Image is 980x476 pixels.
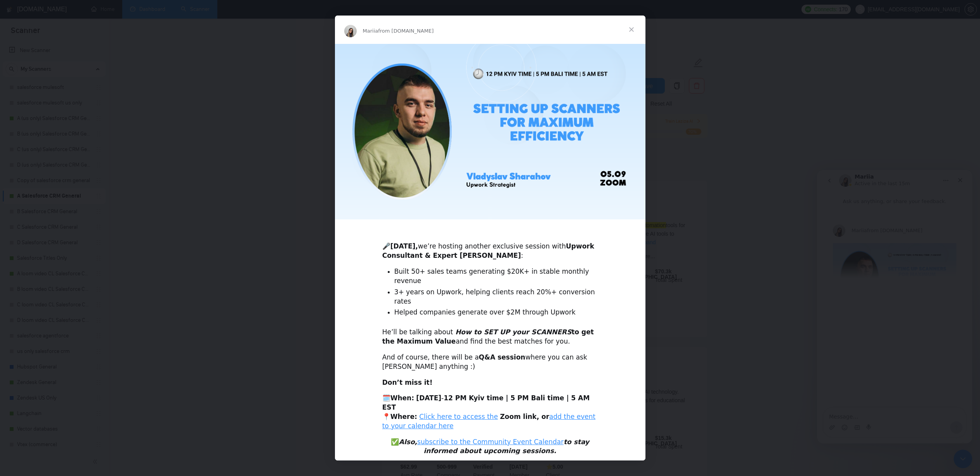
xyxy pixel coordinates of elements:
[382,438,598,456] div: ✅
[617,16,645,43] span: Close
[500,413,549,420] b: Zoom link, or
[382,233,598,260] div: 🎤 we’re hosting another exclusive session with :
[382,413,596,430] a: add the event to your calendar here
[455,328,571,336] i: How to SET UP your SCANNERS
[50,57,106,63] span: from [DOMAIN_NAME]
[390,242,418,250] b: [DATE],
[479,353,526,361] b: Q&A session
[417,438,564,446] a: subscribe to the Community Event Calendar
[382,394,598,431] div: 🗓️ - 📍
[394,308,598,317] li: Helped companies generate over $2M through Upwork
[382,353,598,372] div: And of course, there will be a where you can ask [PERSON_NAME] anything :)
[24,254,31,261] button: Emoji picker
[22,4,35,17] img: Profile image for Mariia
[390,394,414,402] b: When:
[38,4,57,10] h1: Mariia
[136,3,150,17] div: Close
[38,10,93,17] p: Active in the last 15m
[16,54,28,67] img: Profile image for Mariia
[382,379,433,386] b: Don’t miss it!
[35,57,50,63] span: Mariia
[49,254,56,261] button: Start recording
[390,413,417,420] b: Where:
[382,394,590,411] b: 12 PM Kyiv time | 5 PM Bali time | 5 AM EST
[419,413,498,420] a: Click here to access the
[382,242,594,259] b: Upwork Consultant & Expert [PERSON_NAME]
[121,3,136,18] button: Home
[344,25,357,37] img: Profile image for Mariia
[382,328,594,345] b: to get the Maximum Value
[37,254,43,261] button: Gif picker
[399,438,589,455] i: Also, to stay informed about upcoming sessions.
[7,238,149,251] textarea: Message…
[416,394,441,402] b: [DATE]
[382,328,598,346] div: He’ll be talking about and find the best matches for you.
[12,254,18,261] button: Upload attachment
[6,45,149,125] div: Mariia says…
[133,251,146,264] button: Send a message…
[394,267,598,286] li: Built 50+ sales teams generating $20K+ in stable monthly revenue
[363,28,378,34] span: Mariia
[5,3,20,18] button: go back
[394,288,598,306] li: 3+ years on Upwork, helping clients reach 20%+ conversion rates
[378,28,434,34] span: from [DOMAIN_NAME]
